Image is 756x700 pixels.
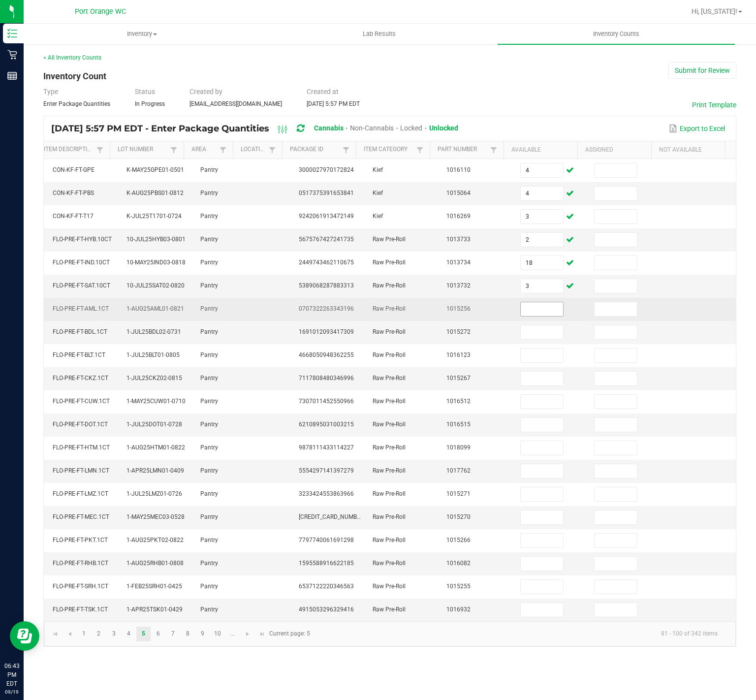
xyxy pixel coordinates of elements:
[53,490,108,497] span: FLO-PRE-FT-LMZ.1CT
[126,190,184,196] span: K-AUG25PBS01-0812
[52,630,60,638] span: Go to the first page
[299,259,354,266] span: 2449743462110675
[373,444,406,451] span: Raw Pre-Roll
[66,630,74,638] span: Go to the previous page
[126,583,182,590] span: 1-FEB25SRH01-0425
[7,71,17,81] inline-svg: Reports
[225,627,240,641] a: Page 11
[44,621,736,646] kendo-pager: Current page: 5
[10,621,39,651] iframe: Resource center
[498,24,735,44] a: Inventory Counts
[53,166,94,173] span: CON-KF-FT-GPE
[373,421,406,428] span: Raw Pre-Roll
[200,560,218,567] span: Pantry
[299,166,354,173] span: 3000027970172824
[446,421,471,428] span: 1016515
[126,398,186,405] span: 1-MAY25CUW01-0710
[200,421,218,428] span: Pantry
[299,375,354,382] span: 7117808480346996
[241,146,266,154] a: LocationSortable
[126,259,186,266] span: 10-MAY25IND03-0818
[126,467,184,474] span: 1-APR25LMN01-0409
[299,606,354,613] span: 4915053296329416
[373,166,383,173] span: Kief
[299,351,354,358] span: 4668050948362255
[200,606,218,613] span: Pantry
[446,282,471,289] span: 1013732
[200,398,218,405] span: Pantry
[200,166,218,173] span: Pantry
[126,490,182,497] span: 1-JUL25LMZ01-0726
[200,328,218,335] span: Pantry
[168,144,180,156] a: Filter
[373,490,406,497] span: Raw Pre-Roll
[4,662,19,688] p: 06:43 PM EDT
[299,282,354,289] span: 5389068287883313
[63,627,77,641] a: Go to the previous page
[92,627,106,641] a: Page 2
[43,71,106,81] span: Inventory Count
[53,305,109,312] span: FLO-PRE-FT-AML.1CT
[299,328,354,335] span: 1691012093417309
[373,236,406,243] span: Raw Pre-Roll
[126,328,181,335] span: 1-JUL25BDL02-0731
[53,444,110,451] span: FLO-PRE-FT-HTM.1CT
[53,236,112,243] span: FLO-PRE-FT-HYB.10CT
[446,375,471,382] span: 1015267
[126,444,185,451] span: 1-AUG25HTM01-0822
[244,630,252,638] span: Go to the next page
[373,560,406,567] span: Raw Pre-Roll
[200,537,218,543] span: Pantry
[373,190,383,196] span: Kief
[373,351,406,358] span: Raw Pre-Roll
[446,606,471,613] span: 1016932
[299,513,365,520] span: [CREDIT_CARD_NUMBER]
[200,351,218,358] span: Pantry
[77,627,91,641] a: Page 1
[4,688,19,696] p: 09/19
[43,54,101,61] a: < All Inventory Counts
[446,305,471,312] span: 1015256
[200,467,218,474] span: Pantry
[307,100,360,107] span: [DATE] 5:57 PM EDT
[266,144,278,156] a: Filter
[692,7,737,15] span: Hi, [US_STATE]!
[126,537,184,543] span: 1-AUG25PKT02-0822
[53,259,110,266] span: FLO-PRE-FT-IND.10CT
[350,124,394,132] span: Non-Cannabis
[299,583,354,590] span: 6537122220346563
[373,328,406,335] span: Raw Pre-Roll
[373,513,406,520] span: Raw Pre-Roll
[414,144,426,156] a: Filter
[211,627,225,641] a: Page 10
[429,124,458,132] span: Unlocked
[314,124,344,132] span: Cannabis
[189,88,222,95] span: Created by
[53,513,109,520] span: FLO-PRE-FT-MEC.1CT
[200,583,218,590] span: Pantry
[200,236,218,243] span: Pantry
[299,236,354,243] span: 5675767427241735
[446,467,471,474] span: 1017762
[126,513,185,520] span: 1-MAY25MEC03-0528
[580,30,653,38] span: Inventory Counts
[195,627,210,641] a: Page 9
[94,144,106,156] a: Filter
[446,351,471,358] span: 1016123
[118,146,167,154] a: Lot NumberSortable
[299,421,354,428] span: 6210895031003215
[151,627,165,641] a: Page 6
[200,305,218,312] span: Pantry
[53,351,105,358] span: FLO-PRE-FT-BLT.1CT
[651,141,725,159] th: Not Available
[299,490,354,497] span: 3233424553863966
[126,351,180,358] span: 1-JUL25BLT01-0805
[200,490,218,497] span: Pantry
[166,627,180,641] a: Page 7
[577,141,651,159] th: Assigned
[126,166,184,173] span: K-MAY25GPE01-0501
[340,144,352,156] a: Filter
[373,375,406,382] span: Raw Pre-Roll
[7,29,17,38] inline-svg: Inventory
[446,583,471,590] span: 1015255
